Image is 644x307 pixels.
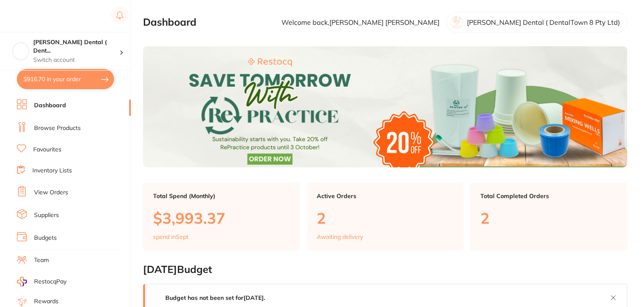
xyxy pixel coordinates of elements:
[32,167,72,175] a: Inventory Lists
[467,19,620,26] p: [PERSON_NAME] Dental ( DentalTown 8 Pty Ltd)
[165,294,265,302] strong: Budget has not been set for [DATE] .
[33,56,119,64] p: Switch account
[317,233,363,240] p: Awaiting delivery
[34,297,58,306] a: Rewards
[34,278,66,286] span: RestocqPay
[470,183,627,251] a: Total Completed Orders2
[307,183,464,251] a: Active Orders2Awaiting delivery
[480,209,617,227] p: 2
[34,188,68,197] a: View Orders
[13,43,29,58] img: Singleton Dental ( DentalTown 8 Pty Ltd)
[153,233,188,240] p: spend in Sept
[317,193,453,199] p: Active Orders
[34,124,81,132] a: Browse Products
[143,264,627,275] h2: [DATE] Budget
[143,183,300,251] a: Total Spend (Monthly)$3,993.37spend inSept
[17,11,71,21] img: Restocq Logo
[17,69,114,89] button: $916.70 in your order
[281,19,440,26] p: Welcome back, [PERSON_NAME] [PERSON_NAME]
[143,16,196,28] h2: Dashboard
[17,6,71,26] a: Restocq Logo
[34,234,57,242] a: Budgets
[33,38,119,55] h4: Singleton Dental ( DentalTown 8 Pty Ltd)
[17,277,27,286] img: RestocqPay
[317,209,453,227] p: 2
[153,193,290,199] p: Total Spend (Monthly)
[34,256,49,265] a: Team
[34,101,66,110] a: Dashboard
[480,193,617,199] p: Total Completed Orders
[17,277,66,286] a: RestocqPay
[143,46,627,167] img: Dashboard
[33,146,61,154] a: Favourites
[153,209,290,227] p: $3,993.37
[34,211,59,220] a: Suppliers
